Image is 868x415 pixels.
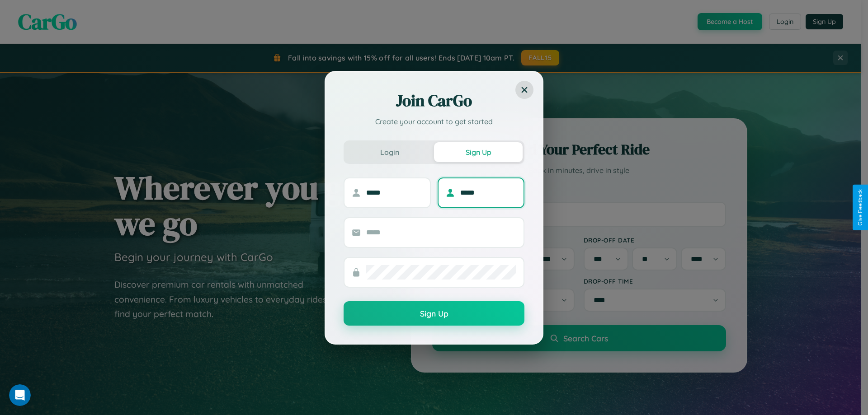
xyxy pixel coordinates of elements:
button: Sign Up [434,142,523,162]
iframe: Intercom live chat [9,384,31,406]
div: Give Feedback [857,189,863,226]
h2: Join CarGo [344,90,524,112]
button: Sign Up [344,301,524,326]
p: Create your account to get started [344,116,524,127]
button: Login [345,142,434,162]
